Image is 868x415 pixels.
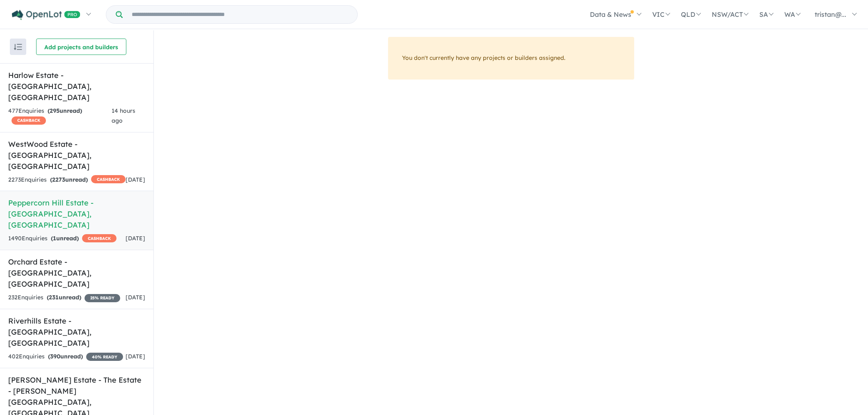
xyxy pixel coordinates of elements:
[112,107,135,124] span: 14 hours ago
[82,234,116,242] span: CASHBACK
[47,294,81,301] strong: ( unread)
[91,175,126,183] span: CASHBACK
[14,44,22,50] img: sort.svg
[51,235,79,242] strong: ( unread)
[85,294,120,302] span: 25 % READY
[815,10,846,18] span: tristan@...
[52,176,65,183] span: 2273
[8,315,145,349] h5: Riverhills Estate - [GEOGRAPHIC_DATA] , [GEOGRAPHIC_DATA]
[8,234,116,244] div: 1490 Enquir ies
[8,175,126,185] div: 2273 Enquir ies
[49,294,59,301] span: 231
[48,353,83,360] strong: ( unread)
[36,39,126,55] button: Add projects and builders
[11,116,46,125] span: CASHBACK
[8,70,145,103] h5: Harlow Estate - [GEOGRAPHIC_DATA] , [GEOGRAPHIC_DATA]
[50,107,59,114] span: 295
[8,293,120,303] div: 232 Enquir ies
[126,294,145,301] span: [DATE]
[48,107,82,114] strong: ( unread)
[8,256,145,290] h5: Orchard Estate - [GEOGRAPHIC_DATA] , [GEOGRAPHIC_DATA]
[50,353,60,360] span: 390
[388,37,634,80] div: You don't currently have any projects or builders assigned.
[8,352,123,362] div: 402 Enquir ies
[12,10,80,20] img: Openlot PRO Logo White
[86,353,123,361] span: 40 % READY
[8,106,112,126] div: 477 Enquir ies
[126,353,145,360] span: [DATE]
[126,235,145,242] span: [DATE]
[8,197,145,230] h5: Peppercorn Hill Estate - [GEOGRAPHIC_DATA] , [GEOGRAPHIC_DATA]
[8,139,145,172] h5: WestWood Estate - [GEOGRAPHIC_DATA] , [GEOGRAPHIC_DATA]
[126,176,145,183] span: [DATE]
[53,235,56,242] span: 1
[124,6,356,23] input: Try estate name, suburb, builder or developer
[50,176,88,183] strong: ( unread)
